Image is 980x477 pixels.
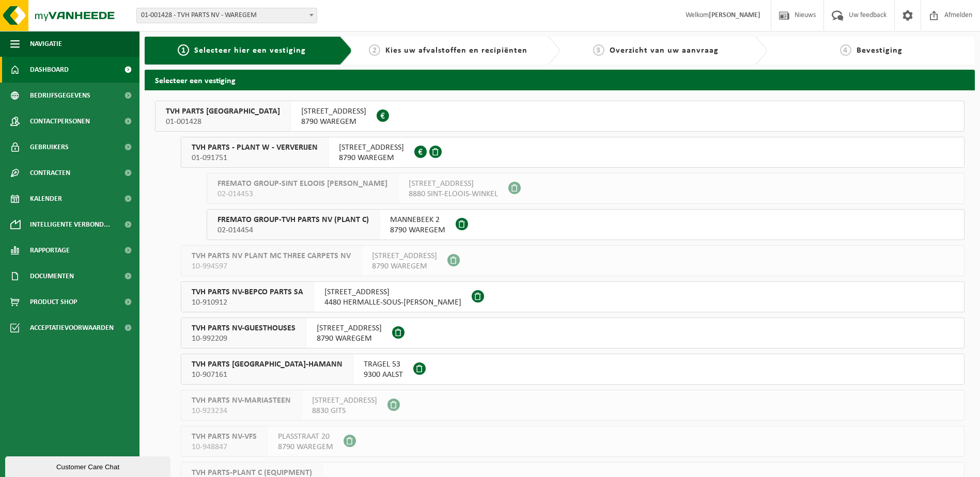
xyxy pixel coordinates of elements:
[339,142,404,153] span: [STREET_ADDRESS]
[181,317,965,348] button: TVH PARTS NV-GUESTHOUSES 10-992209 [STREET_ADDRESS]8790 WAREGEM
[192,142,318,153] span: TVH PARTS - PLANT W - VERVERIJEN
[317,323,382,333] span: [STREET_ADDRESS]
[30,31,62,57] span: Navigatie
[192,287,303,297] span: TVH PARTS NV-BEPCO PARTS SA
[317,333,382,344] span: 8790 WAREGEM
[312,395,377,406] span: [STREET_ADDRESS]
[409,189,498,199] span: 8880 SINT-ELOOIS-WINKEL
[324,297,461,308] span: 4480 HERMALLE-SOUS-[PERSON_NAME]
[390,225,445,235] span: 8790 WAREGEM
[166,106,280,117] span: TVH PARTS [GEOGRAPHIC_DATA]
[192,406,291,416] span: 10-923234
[30,57,69,83] span: Dashboard
[709,11,760,19] strong: [PERSON_NAME]
[372,261,437,272] span: 8790 WAREGEM
[217,179,387,189] span: FREMATO GROUP-SINT ELOOIS [PERSON_NAME]
[192,395,291,406] span: TVH PARTS NV-MARIASTEEN
[192,359,343,370] span: TVH PARTS [GEOGRAPHIC_DATA]-HAMANN
[385,46,527,55] span: Kies uw afvalstoffen en recipiënten
[192,251,351,261] span: TVH PARTS NV PLANT MC THREE CARPETS NV
[30,263,74,289] span: Documenten
[30,160,70,186] span: Contracten
[155,101,965,132] button: TVH PARTS [GEOGRAPHIC_DATA] 01-001428 [STREET_ADDRESS]8790 WAREGEM
[372,251,437,261] span: [STREET_ADDRESS]
[137,8,317,23] span: 01-001428 - TVH PARTS NV - WAREGEM
[339,153,404,163] span: 8790 WAREGEM
[166,117,280,127] span: 01-001428
[364,370,403,380] span: 9300 AALST
[30,289,77,315] span: Product Shop
[192,442,257,452] span: 10-948847
[364,359,403,370] span: TRAGEL 53
[192,370,343,380] span: 10-907161
[30,315,114,341] span: Acceptatievoorwaarden
[301,117,366,127] span: 8790 WAREGEM
[192,323,295,333] span: TVH PARTS NV-GUESTHOUSES
[217,189,387,199] span: 02-014453
[192,333,295,344] span: 10-992209
[194,46,306,55] span: Selecteer hier een vestiging
[312,406,377,416] span: 8830 GITS
[30,237,70,263] span: Rapportage
[30,134,69,160] span: Gebruikers
[181,354,965,385] button: TVH PARTS [GEOGRAPHIC_DATA]-HAMANN 10-907161 TRAGEL 539300 AALST
[181,137,965,168] button: TVH PARTS - PLANT W - VERVERIJEN 01-091751 [STREET_ADDRESS]8790 WAREGEM
[301,106,366,117] span: [STREET_ADDRESS]
[178,44,189,56] span: 1
[207,209,965,240] button: FREMATO GROUP-TVH PARTS NV (PLANT C) 02-014454 MANNEBEEK 28790 WAREGEM
[840,44,851,56] span: 4
[30,186,62,212] span: Kalender
[192,297,303,308] span: 10-910912
[30,108,90,134] span: Contactpersonen
[593,44,604,56] span: 3
[857,46,903,55] span: Bevestiging
[30,212,110,237] span: Intelligente verbond...
[181,281,965,312] button: TVH PARTS NV-BEPCO PARTS SA 10-910912 [STREET_ADDRESS]4480 HERMALLE-SOUS-[PERSON_NAME]
[278,432,333,442] span: PLASSTRAAT 20
[217,225,369,235] span: 02-014454
[278,442,333,452] span: 8790 WAREGEM
[217,215,369,225] span: FREMATO GROUP-TVH PARTS NV (PLANT C)
[30,83,90,108] span: Bedrijfsgegevens
[369,44,380,56] span: 2
[192,432,257,442] span: TVH PARTS NV-VFS
[390,215,445,225] span: MANNEBEEK 2
[145,70,975,90] h2: Selecteer een vestiging
[5,454,173,477] iframe: chat widget
[192,261,351,272] span: 10-994597
[136,8,317,23] span: 01-001428 - TVH PARTS NV - WAREGEM
[192,153,318,163] span: 01-091751
[324,287,461,297] span: [STREET_ADDRESS]
[610,46,719,55] span: Overzicht van uw aanvraag
[409,179,498,189] span: [STREET_ADDRESS]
